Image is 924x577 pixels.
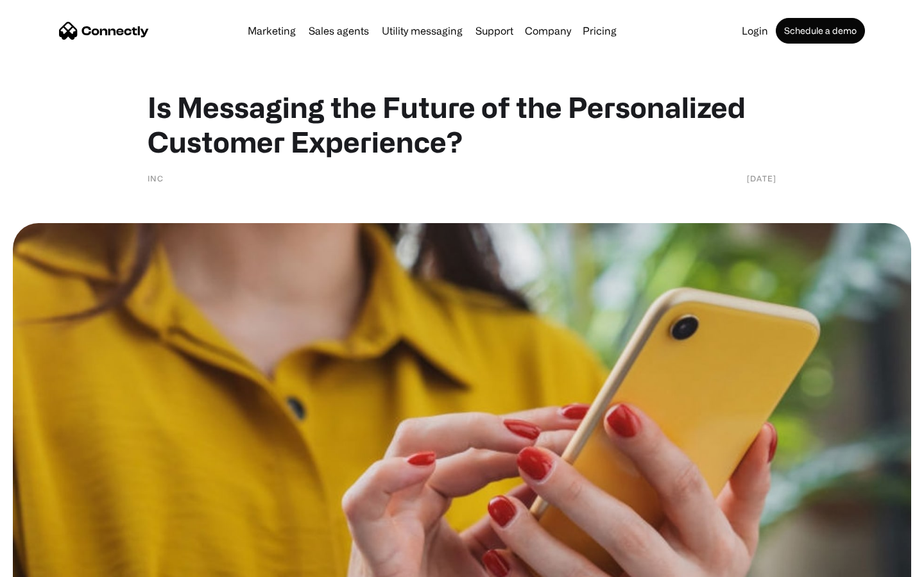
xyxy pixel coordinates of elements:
[26,555,77,573] ul: Language list
[525,22,571,40] div: Company
[148,172,164,185] div: Inc
[747,172,776,185] div: [DATE]
[304,26,374,36] a: Sales agents
[13,555,77,573] aside: Language selected: English
[470,26,518,36] a: Support
[737,26,773,36] a: Login
[148,90,776,159] h1: Is Messaging the Future of the Personalized Customer Experience?
[377,26,468,36] a: Utility messaging
[243,26,301,36] a: Marketing
[577,26,622,36] a: Pricing
[776,18,865,44] a: Schedule a demo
